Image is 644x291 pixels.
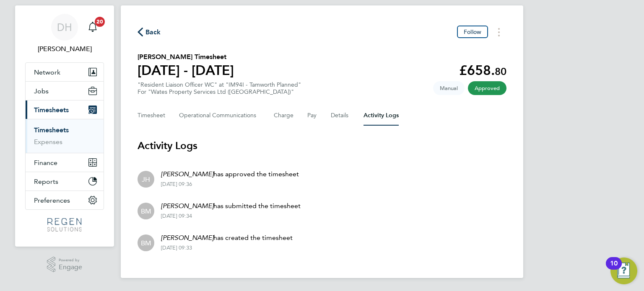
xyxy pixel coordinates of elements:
span: Engage [59,264,82,271]
p: has submitted the timesheet [161,201,301,211]
div: "Resident Liaison Officer WC" at "IM94I - Tamworth Planned" [138,81,301,95]
button: Charge [274,106,294,126]
span: DH [57,22,72,33]
div: Billy Mcnamara [138,203,154,219]
div: [DATE] 09:33 [161,245,293,251]
button: Timesheets [26,100,104,119]
a: DH[PERSON_NAME] [25,14,104,54]
em: [PERSON_NAME] [161,234,213,242]
h2: [PERSON_NAME] Timesheet [138,52,234,62]
a: 20 [84,14,101,41]
span: Finance [34,159,57,167]
p: has approved the timesheet [161,169,299,179]
span: Follow [464,28,481,36]
button: Reports [26,172,104,191]
button: Back [138,27,161,37]
a: Go to home page [25,218,104,232]
span: 20 [95,17,105,27]
span: Preferences [34,196,70,204]
span: Powered by [59,257,82,264]
em: [PERSON_NAME] [161,170,213,178]
button: Timesheets Menu [491,26,506,39]
span: Timesheets [34,106,69,114]
button: Details [331,106,350,126]
span: BM [141,238,151,247]
div: For "Wates Property Services Ltd ([GEOGRAPHIC_DATA])" [138,88,301,95]
span: This timesheet has been approved. [468,81,506,95]
span: Jobs [34,87,49,95]
div: [DATE] 09:34 [161,213,301,219]
span: Reports [34,178,58,185]
button: Operational Communications [179,106,260,126]
button: Pay [307,106,317,126]
h3: Activity Logs [138,139,506,152]
app-decimal: £658. [459,62,506,78]
span: Darren Hartman [25,44,104,54]
div: 10 [610,263,618,274]
span: This timesheet was manually created. [433,81,465,95]
div: Billy Mcnamara [138,234,154,251]
button: Follow [457,26,488,38]
a: Powered byEngage [47,257,83,273]
button: Activity Logs [364,106,399,126]
button: Open Resource Center, 10 new notifications [610,258,637,284]
h1: [DATE] - [DATE] [138,62,234,79]
button: Jobs [26,82,104,100]
div: Timesheets [26,119,104,153]
div: [DATE] 09:36 [161,181,299,188]
button: Network [26,63,104,81]
p: has created the timesheet [161,233,293,243]
nav: Main navigation [15,5,114,247]
span: Network [34,68,60,76]
a: Timesheets [34,126,69,134]
button: Preferences [26,191,104,209]
button: Finance [26,153,104,172]
span: 80 [495,65,506,77]
div: Josh Handley [138,171,154,188]
span: BM [141,206,151,216]
span: Back [145,27,161,37]
button: Timesheet [138,106,166,126]
em: [PERSON_NAME] [161,202,213,210]
img: regensolutions-logo-retina.png [47,218,81,232]
span: JH [142,175,150,184]
a: Expenses [34,138,62,146]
